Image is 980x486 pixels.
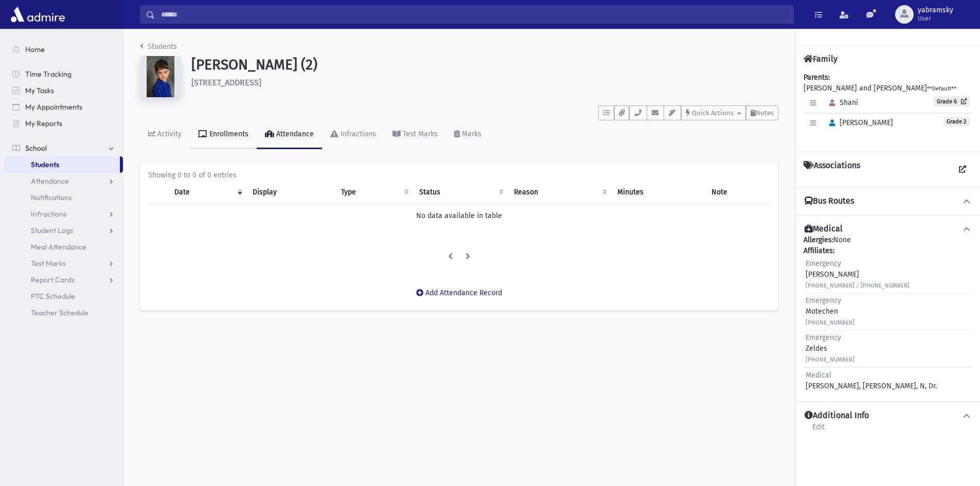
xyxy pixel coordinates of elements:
[25,143,47,153] span: School
[812,421,825,440] a: Edit
[918,14,953,23] span: User
[806,333,841,342] span: Emergency
[705,181,770,204] th: Note
[409,284,509,302] button: Add Attendance Record
[25,119,62,128] span: My Reports
[805,410,869,421] h4: Additional Info
[804,246,834,255] b: Affiliates:
[918,6,953,14] span: yabramsky
[4,173,123,189] a: Attendance
[8,4,67,25] img: AdmirePro
[4,206,123,222] a: Infractions
[31,176,69,186] span: Attendance
[806,356,854,363] small: [PHONE_NUMBER]
[805,196,854,207] h4: Bus Routes
[806,258,910,291] div: [PERSON_NAME]
[804,410,972,421] button: Additional Info
[934,96,970,106] a: Grade 6
[155,5,793,24] input: Search
[31,242,86,251] span: Meal Attendance
[191,56,778,74] h1: [PERSON_NAME] (2)
[190,120,257,149] a: Enrollments
[4,288,123,304] a: PTC Schedule
[4,304,123,321] a: Teacher Schedule
[806,259,841,268] span: Emergency
[806,319,854,326] small: [PHONE_NUMBER]
[681,105,746,120] button: Quick Actions
[31,275,75,284] span: Report Cards
[446,120,490,149] a: Marks
[335,181,414,204] th: Type: activate to sort column ascending
[460,130,482,138] div: Marks
[207,130,248,138] div: Enrollments
[806,371,831,380] span: Medical
[246,181,335,204] th: Display
[4,156,120,173] a: Students
[746,105,778,120] button: Notes
[148,170,770,181] div: Showing 0 to 0 of 0 entries
[804,160,860,179] h4: Associations
[4,82,123,99] a: My Tasks
[4,222,123,239] a: Student Logs
[322,120,384,149] a: Infractions
[25,45,45,54] span: Home
[4,189,123,206] a: Notifications
[25,102,82,112] span: My Appointments
[4,115,123,132] a: My Reports
[31,308,88,317] span: Teacher Schedule
[804,72,972,143] div: [PERSON_NAME] and [PERSON_NAME]
[140,42,177,51] a: Students
[804,73,830,82] b: Parents:
[804,235,972,393] div: None
[943,117,970,127] span: Grade 2
[384,120,446,149] a: Test Marks
[4,140,123,156] a: School
[191,78,778,87] h6: [STREET_ADDRESS]
[31,193,72,202] span: Notifications
[155,130,182,138] div: Activity
[168,181,246,204] th: Date: activate to sort column ascending
[4,99,123,115] a: My Appointments
[611,181,705,204] th: Minutes
[825,118,893,127] span: [PERSON_NAME]
[804,236,833,244] b: Allergies:
[4,239,123,255] a: Meal Attendance
[804,54,838,64] h4: Family
[31,226,73,235] span: Student Logs
[692,109,734,117] span: Quick Actions
[413,181,507,204] th: Status: activate to sort column ascending
[25,69,72,79] span: Time Tracking
[31,259,66,268] span: Test Marks
[953,160,972,179] a: View all Associations
[31,209,66,219] span: Infractions
[805,224,843,235] h4: Medical
[4,41,123,58] a: Home
[806,332,854,365] div: Zeldes
[25,86,54,95] span: My Tasks
[140,41,177,56] nav: breadcrumb
[31,160,59,169] span: Students
[756,109,774,117] span: Notes
[257,120,322,149] a: Attendance
[140,120,190,149] a: Activity
[806,282,910,289] small: [PHONE_NUMBER] / [PHONE_NUMBER]
[806,296,841,305] span: Emergency
[825,98,858,107] span: Shani
[806,370,937,391] div: [PERSON_NAME], [PERSON_NAME], N, Dr.
[4,272,123,288] a: Report Cards
[338,130,376,138] div: Infractions
[401,130,438,138] div: Test Marks
[148,204,770,228] td: No data available in table
[31,292,75,301] span: PTC Schedule
[804,224,972,235] button: Medical
[508,181,611,204] th: Reason: activate to sort column ascending
[806,295,854,328] div: Motechen
[274,130,314,138] div: Attendance
[4,66,123,82] a: Time Tracking
[4,255,123,272] a: Test Marks
[804,196,972,207] button: Bus Routes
